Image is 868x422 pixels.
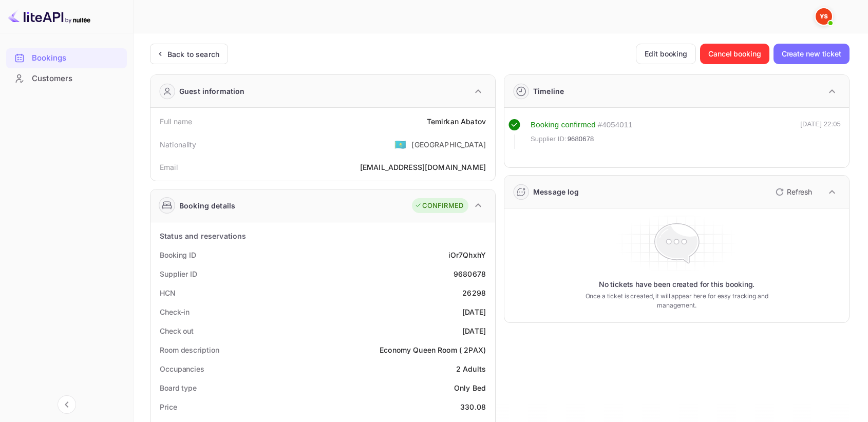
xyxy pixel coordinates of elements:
[769,184,816,200] button: Refresh
[816,8,832,25] img: Yandex Support
[773,44,850,64] button: Create new ticket
[160,231,246,241] div: Status and reservations
[160,116,192,127] div: Full name
[636,44,696,64] button: Edit booking
[462,287,486,298] div: 26298
[568,134,594,144] span: 9680678
[462,306,486,317] div: [DATE]
[456,363,486,374] div: 2 Adults
[179,200,235,211] div: Booking details
[179,86,245,97] div: Guest information
[160,401,177,412] div: Price
[160,363,204,374] div: Occupancies
[414,201,463,211] div: CONFIRMED
[533,86,564,97] div: Timeline
[6,48,127,67] a: Bookings
[460,401,486,412] div: 330.08
[787,186,812,197] p: Refresh
[394,135,406,154] span: United States
[380,344,486,355] div: Economy Queen Room ( 2PAX)
[160,287,176,298] div: HCN
[160,344,219,355] div: Room description
[598,119,633,131] div: # 4054011
[160,325,194,336] div: Check out
[533,186,579,197] div: Message log
[454,268,486,279] div: 9680678
[599,279,755,290] p: No tickets have been created for this booking.
[160,268,197,279] div: Supplier ID
[454,382,486,393] div: Only Bed
[160,162,178,172] div: Email
[462,325,486,336] div: [DATE]
[167,49,219,60] div: Back to search
[700,44,769,64] button: Cancel booking
[8,8,90,25] img: LiteAPI logo
[427,116,486,127] div: Temirkan Abatov
[531,119,596,131] div: Booking confirmed
[584,292,769,310] p: Once a ticket is created, it will appear here for easy tracking and management.
[32,52,122,64] div: Bookings
[160,250,196,260] div: Booking ID
[6,69,127,89] div: Customers
[800,119,841,149] div: [DATE] 22:05
[448,250,486,260] div: iOr7QhxhY
[32,73,122,85] div: Customers
[531,134,567,144] span: Supplier ID:
[160,306,190,317] div: Check-in
[6,48,127,68] div: Bookings
[160,139,197,150] div: Nationality
[411,139,486,150] div: [GEOGRAPHIC_DATA]
[160,382,197,393] div: Board type
[58,395,76,414] button: Collapse navigation
[360,162,486,172] div: [EMAIL_ADDRESS][DOMAIN_NAME]
[6,69,127,88] a: Customers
